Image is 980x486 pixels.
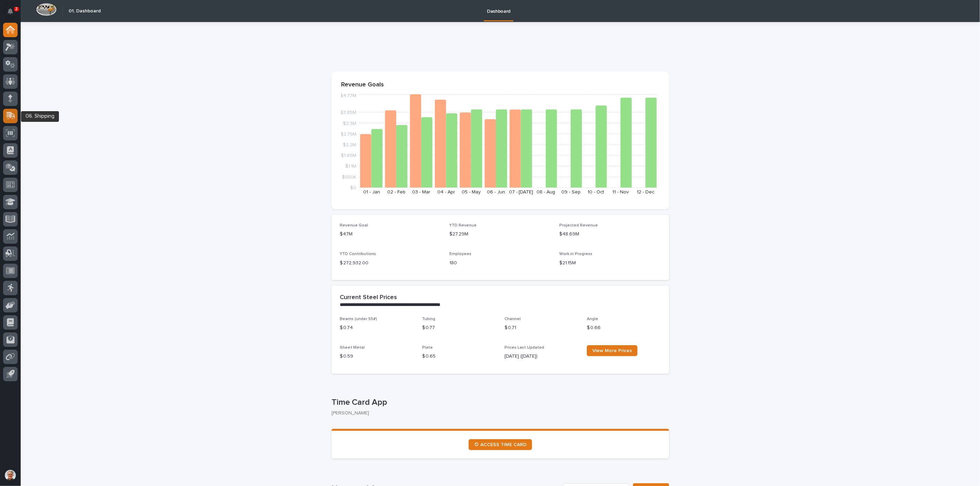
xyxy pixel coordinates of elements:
[504,353,579,360] p: [DATE] ([DATE])
[15,7,18,11] p: 2
[587,317,598,321] span: Angle
[331,398,666,408] p: Time Card App
[36,3,57,16] img: Workspace Logo
[422,346,433,350] span: Plate
[437,190,455,194] text: 04 - Apr
[487,190,505,194] text: 06 - Jun
[340,94,356,98] tspan: $4.77M
[587,345,637,356] a: View More Prices
[559,260,661,267] p: $21.15M
[637,190,654,194] text: 12 - Dec
[345,164,356,169] tspan: $1.1M
[422,317,435,321] span: Tubing
[3,4,18,19] button: Notifications
[340,294,397,302] h2: Current Steel Prices
[559,223,598,228] span: Projected Revenue
[340,110,356,115] tspan: $3.85M
[341,81,660,89] p: Revenue Goals
[588,190,604,194] text: 10 - Oct
[9,8,18,19] div: Notifications2
[592,348,632,353] span: View More Prices
[537,190,555,194] text: 08 - Aug
[450,252,472,256] span: Employees
[504,346,544,350] span: Prices Last Updated
[340,260,441,267] p: $ 272,932.00
[363,190,380,194] text: 01 - Jan
[331,410,664,416] p: [PERSON_NAME]
[504,317,521,321] span: Channel
[474,442,527,447] span: ⏲ ACCESS TIME CARD
[341,154,356,158] tspan: $1.65M
[3,468,18,483] button: users-avatar
[559,231,661,238] p: $48.69M
[343,142,356,147] tspan: $2.2M
[340,223,368,228] span: Revenue Goal
[561,190,581,194] text: 09 - Sep
[504,324,579,331] p: $ 0.71
[350,186,356,190] tspan: $0
[469,439,532,450] a: ⏲ ACCESS TIME CARD
[340,353,414,360] p: $ 0.59
[587,324,661,331] p: $ 0.66
[387,190,406,194] text: 02 - Feb
[559,252,592,256] span: Work in Progress
[340,231,441,238] p: $47M
[422,353,496,360] p: $ 0.65
[69,8,101,14] h2: 01. Dashboard
[462,190,481,194] text: 05 - May
[450,260,551,267] p: 180
[422,324,496,331] p: $ 0.77
[340,324,414,331] p: $ 0.74
[340,252,376,256] span: YTD Contributions
[450,223,477,228] span: YTD Revenue
[343,121,356,126] tspan: $3.3M
[340,132,356,137] tspan: $2.75M
[509,190,533,194] text: 07 - [DATE]
[340,317,377,321] span: Beams (under 55#)
[342,175,356,180] tspan: $550K
[613,190,629,194] text: 11 - Nov
[340,346,365,350] span: Sheet Metal
[450,231,551,238] p: $27.29M
[412,190,430,194] text: 03 - Mar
